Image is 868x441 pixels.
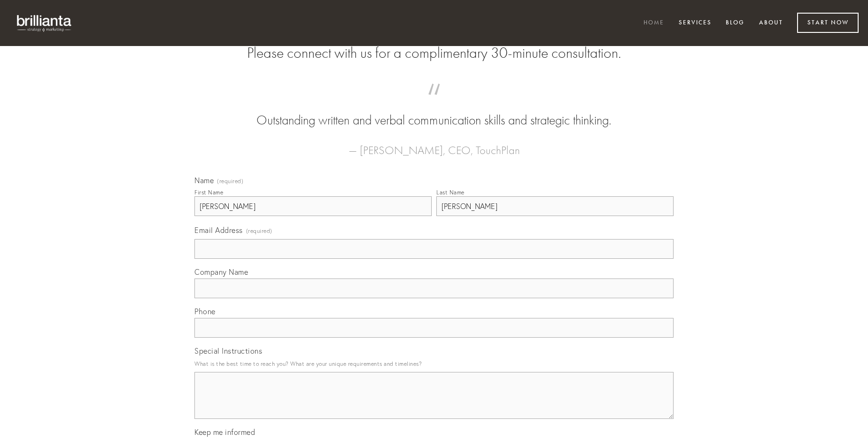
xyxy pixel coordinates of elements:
[194,189,223,196] div: First Name
[9,9,80,37] img: brillianta - research, strategy, marketing
[194,357,674,370] p: What is the best time to reach you? What are your unique requirements and timelines?
[637,15,670,31] a: Home
[246,224,272,237] span: (required)
[217,178,243,184] span: (required)
[194,307,216,316] span: Phone
[209,93,659,111] span: “
[209,130,659,160] figcaption: — [PERSON_NAME], CEO, TouchPlan
[797,13,859,33] a: Start Now
[194,225,243,235] span: Email Address
[209,93,659,130] blockquote: Outstanding written and verbal communication skills and strategic thinking.
[194,44,674,62] h2: Please connect with us for a complimentary 30-minute consultation.
[720,15,751,31] a: Blog
[194,346,262,356] span: Special Instructions
[194,267,248,277] span: Company Name
[753,15,789,31] a: About
[194,176,214,185] span: Name
[194,427,255,437] span: Keep me informed
[436,189,465,196] div: Last Name
[673,15,718,31] a: Services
